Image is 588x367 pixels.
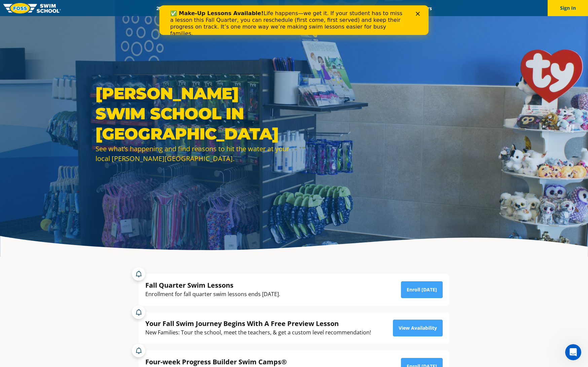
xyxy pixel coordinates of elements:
div: Life happens—we get it. If your student has to miss a lesson this Fall Quarter, you can reschedul... [11,5,248,32]
a: Enroll [DATE] [401,281,443,298]
div: Enrollment for fall quarter swim lessons ends [DATE]. [145,290,280,299]
div: Fall Quarter Swim Lessons [145,281,280,290]
a: View Availability [393,320,443,336]
div: Your Fall Swim Journey Begins With A Free Preview Lesson [145,319,371,328]
a: Swim Path® Program [221,5,280,11]
div: Four-week Progress Builder Swim Camps® [145,357,389,366]
a: Schools [192,5,221,11]
div: See what’s happening and find reasons to hit the water at your local [PERSON_NAME][GEOGRAPHIC_DATA]. [96,144,291,163]
b: ✅ Make-Up Lessons Available! [11,5,104,11]
a: Careers [410,5,438,11]
div: New Families: Tour the school, meet the teachers, & get a custom level recommendation! [145,328,371,337]
h1: [PERSON_NAME] Swim School in [GEOGRAPHIC_DATA] [96,83,291,144]
a: Blog [389,5,410,11]
a: Swim Like [PERSON_NAME] [317,5,389,11]
img: FOSS Swim School Logo [3,3,61,13]
iframe: Intercom live chat [565,344,581,360]
div: Close [256,6,263,10]
a: About FOSS [280,5,318,11]
a: 2025 Calendar [150,5,192,11]
iframe: Intercom live chat banner [159,5,429,35]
